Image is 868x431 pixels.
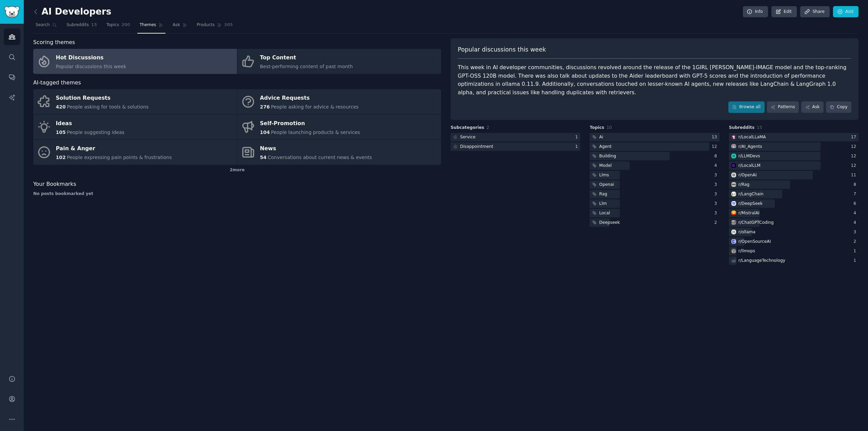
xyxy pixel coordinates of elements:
[33,20,59,34] a: Search
[599,191,607,197] div: Rag
[853,191,859,197] div: 7
[851,153,859,159] div: 12
[260,64,353,69] span: Best-performing content of past month
[714,210,719,216] div: 3
[260,104,270,110] span: 276
[767,101,799,113] a: Patterns
[729,247,859,255] a: llmopsr/llmops1
[56,143,172,154] div: Pain & Anger
[590,199,719,208] a: Llm3
[729,161,859,170] a: LocalLLMr/LocalLLM12
[575,144,580,150] div: 1
[714,163,719,169] div: 4
[599,220,620,226] div: Deepseek
[194,20,235,34] a: Products305
[33,6,111,17] h2: AI Developers
[590,209,719,217] a: Local3
[458,45,546,54] span: Popular discussions this week
[731,249,736,253] img: llmops
[56,64,126,69] span: Popular discussions this week
[590,142,719,151] a: Agent12
[237,89,441,114] a: Advice Requests276People asking for advice & resources
[260,155,267,160] span: 54
[729,209,859,217] a: MistralAIr/MistralAI4
[56,130,66,135] span: 105
[224,22,233,28] span: 305
[451,133,580,141] a: Service1
[56,104,66,110] span: 420
[851,163,859,169] div: 12
[56,155,66,160] span: 102
[731,192,736,196] img: LangChain
[853,229,859,235] div: 3
[729,228,859,236] a: ollamar/ollama3
[731,163,736,168] img: LocalLLM
[738,210,759,216] div: r/ MistralAI
[33,191,441,197] div: No posts bookmarked yet
[728,101,765,113] a: Browse all
[833,6,859,18] a: Add
[853,248,859,254] div: 1
[33,180,76,189] span: Your Bookmarks
[106,22,119,28] span: Topics
[33,89,237,114] a: Solution Requests420People asking for tools & solutions
[731,220,736,225] img: ChatGPTCoding
[590,161,719,170] a: Model4
[575,134,580,140] div: 1
[67,130,124,135] span: People suggesting ideas
[67,155,172,160] span: People expressing pain points & frustrations
[599,201,607,207] div: Llm
[268,155,372,160] span: Conversations about current news & events
[729,142,859,151] a: AI_Agentsr/AI_Agents12
[851,134,859,140] div: 17
[853,220,859,226] div: 4
[729,190,859,198] a: LangChainr/LangChain7
[738,201,763,207] div: r/ DeepSeek
[140,22,156,28] span: Themes
[64,20,99,34] a: Subreddits15
[729,171,859,179] a: OpenAIr/OpenAI11
[91,22,97,28] span: 15
[738,191,764,197] div: r/ LangChain
[738,182,750,188] div: r/ Rag
[33,49,237,74] a: Hot DiscussionsPopular discussions this week
[714,191,719,197] div: 3
[260,118,360,129] div: Self-Promotion
[590,171,719,179] a: Llms3
[599,144,611,150] div: Agent
[599,182,614,188] div: Openai
[714,201,719,207] div: 3
[599,134,603,140] div: Ai
[104,20,133,34] a: Topics200
[590,152,719,160] a: Building8
[731,173,736,177] img: OpenAI
[851,172,859,178] div: 11
[33,140,237,165] a: Pain & Anger102People expressing pain points & frustrations
[36,22,50,28] span: Search
[173,22,180,28] span: Ask
[729,218,859,227] a: ChatGPTCodingr/ChatGPTCoding4
[4,6,20,18] img: GummySearch logo
[590,218,719,227] a: Deepseek2
[729,152,859,160] a: LLMDevsr/LLMDevs12
[121,22,130,28] span: 200
[66,22,89,28] span: Subreddits
[738,172,757,178] div: r/ OpenAI
[729,133,859,141] a: LocalLLaMAr/LocalLLaMA17
[738,258,785,264] div: r/ LanguageTechnology
[260,130,270,135] span: 104
[260,93,359,104] div: Advice Requests
[731,211,736,215] img: MistralAI
[853,239,859,245] div: 2
[731,135,736,139] img: LocalLLaMA
[714,153,719,159] div: 8
[738,229,755,235] div: r/ ollama
[743,6,768,18] a: Info
[137,20,166,34] a: Themes
[590,190,719,198] a: Rag3
[853,210,859,216] div: 4
[801,101,824,113] a: Ask
[170,20,190,34] a: Ask
[712,134,719,140] div: 13
[271,104,358,110] span: People asking for advice & resources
